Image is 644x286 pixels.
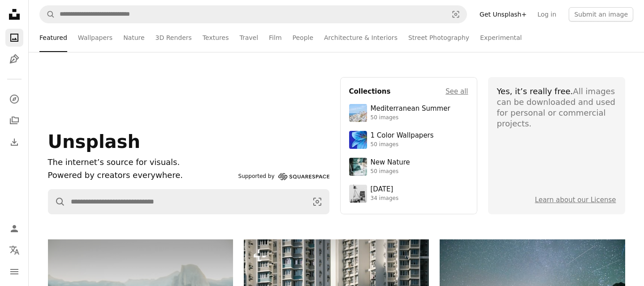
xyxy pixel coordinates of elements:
[5,90,23,108] a: Explore
[5,29,23,47] a: Photos
[203,23,229,52] a: Textures
[371,114,450,121] div: 50 images
[349,104,468,122] a: Mediterranean Summer50 images
[40,6,55,23] button: Search Unsplash
[306,190,329,214] button: Visual search
[349,185,468,203] a: [DATE]34 images
[445,6,467,23] button: Visual search
[349,158,468,176] a: New Nature50 images
[480,23,522,52] a: Experimental
[5,241,23,259] button: Language
[569,7,633,22] button: Submit an image
[48,190,65,214] button: Search Unsplash
[324,23,398,52] a: Architecture & Interiors
[497,86,616,129] div: All images can be downloaded and used for personal or commercial projects.
[371,195,399,202] div: 34 images
[349,131,367,149] img: premium_photo-1688045582333-c8b6961773e0
[349,131,468,149] a: 1 Color Wallpapers50 images
[349,104,367,122] img: premium_photo-1688410049290-d7394cc7d5df
[48,131,140,152] span: Unsplash
[371,104,450,113] div: Mediterranean Summer
[48,156,235,169] h1: The internet’s source for visuals.
[474,7,532,22] a: Get Unsplash+
[5,263,23,281] button: Menu
[371,131,434,140] div: 1 Color Wallpapers
[48,169,235,182] p: Powered by creators everywhere.
[123,23,144,52] a: Nature
[408,23,469,52] a: Street Photography
[48,189,329,214] form: Find visuals sitewide
[5,133,23,151] a: Download History
[269,23,281,52] a: Film
[238,171,329,182] a: Supported by
[535,196,616,204] a: Learn about our License
[293,23,314,52] a: People
[5,5,23,25] a: Home — Unsplash
[349,185,367,203] img: photo-1682590564399-95f0109652fe
[39,5,467,23] form: Find visuals sitewide
[239,23,258,52] a: Travel
[5,50,23,68] a: Illustrations
[445,86,468,97] a: See all
[371,168,410,175] div: 50 images
[78,23,112,52] a: Wallpapers
[156,23,192,52] a: 3D Renders
[497,87,573,96] span: Yes, it’s really free.
[371,141,434,148] div: 50 images
[349,86,391,97] h4: Collections
[5,220,23,238] a: Log in / Sign up
[349,158,367,176] img: premium_photo-1755037089989-422ee333aef9
[532,7,562,22] a: Log in
[5,112,23,130] a: Collections
[371,185,399,194] div: [DATE]
[371,158,410,167] div: New Nature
